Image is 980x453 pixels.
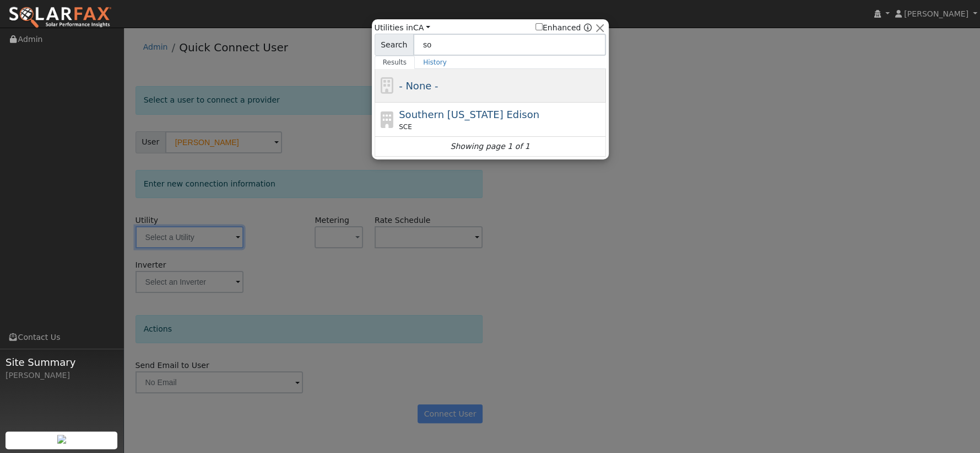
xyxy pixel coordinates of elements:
[413,23,430,32] a: CA
[415,56,455,69] a: History
[535,23,543,30] input: Enhanced
[8,6,112,29] img: SolarFax
[375,34,414,56] span: Search
[904,9,968,18] span: [PERSON_NAME]
[535,22,581,34] label: Enhanced
[535,22,592,34] span: Show enhanced providers
[583,23,591,32] a: Enhanced Providers
[375,22,430,34] span: Utilities in
[6,355,118,370] span: Site Summary
[6,370,118,381] div: [PERSON_NAME]
[375,56,415,69] a: Results
[57,435,66,444] img: retrieve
